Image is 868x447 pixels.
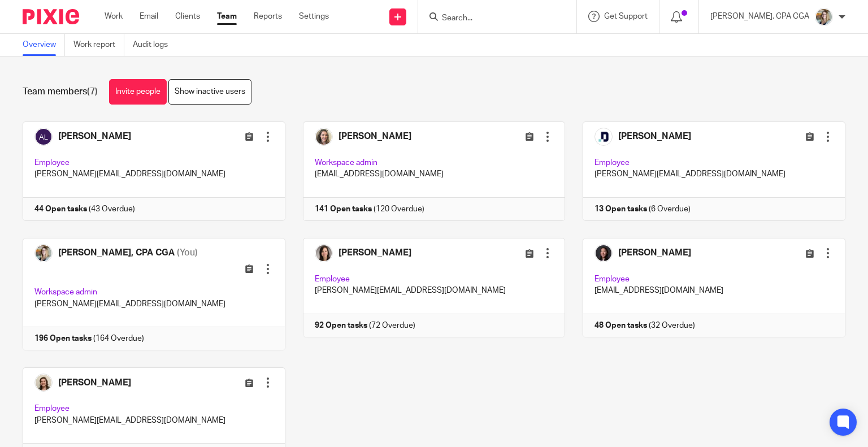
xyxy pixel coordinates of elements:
h1: Team members [23,86,98,98]
a: Audit logs [133,34,176,56]
span: (7) [87,87,98,96]
input: Search [441,14,542,24]
a: Work [105,11,123,22]
a: Email [140,11,158,22]
img: Chrissy%20McGale%20Bio%20Pic%201.jpg [815,8,833,26]
a: Invite people [109,79,167,105]
a: Settings [299,11,329,22]
a: Show inactive users [168,79,251,105]
a: Work report [73,34,124,56]
span: Get Support [604,12,648,20]
img: Pixie [23,9,79,24]
a: Team [217,11,237,22]
a: Reports [254,11,282,22]
p: [PERSON_NAME], CPA CGA [710,11,809,22]
a: Overview [23,34,65,56]
a: Clients [175,11,200,22]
